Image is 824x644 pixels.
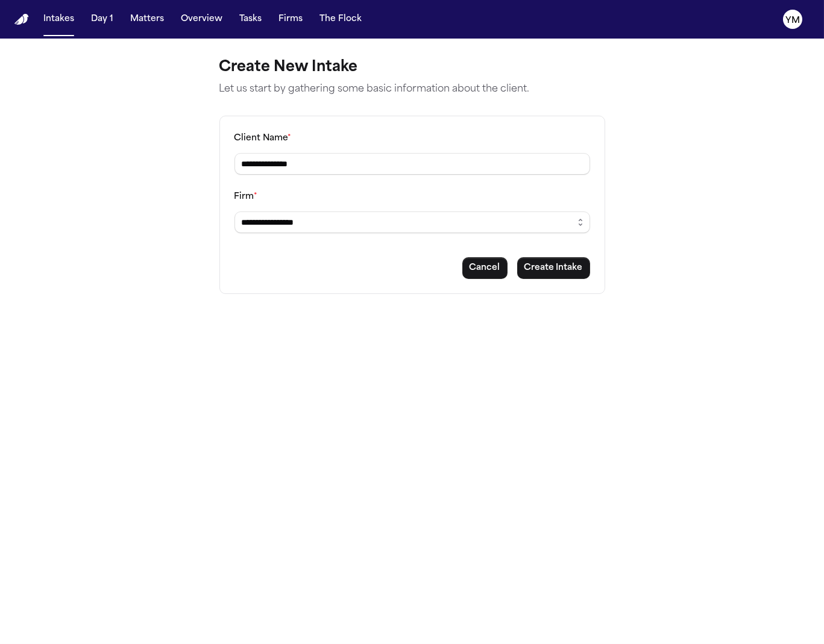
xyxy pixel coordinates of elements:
[125,8,169,30] button: Matters
[517,257,590,279] button: Create intake
[234,211,590,233] input: Select a firm
[315,8,366,30] button: The Flock
[219,82,605,96] p: Let us start by gathering some basic information about the client.
[234,8,266,30] button: Tasks
[86,8,118,30] button: Day 1
[14,14,29,25] a: Home
[234,134,292,143] label: Client Name
[176,8,227,30] button: Overview
[234,153,590,175] input: Client name
[462,257,508,279] button: Cancel intake creation
[39,8,79,30] button: Intakes
[14,14,29,25] img: Finch Logo
[234,192,258,201] label: Firm
[219,58,605,77] h1: Create New Intake
[274,8,307,30] button: Firms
